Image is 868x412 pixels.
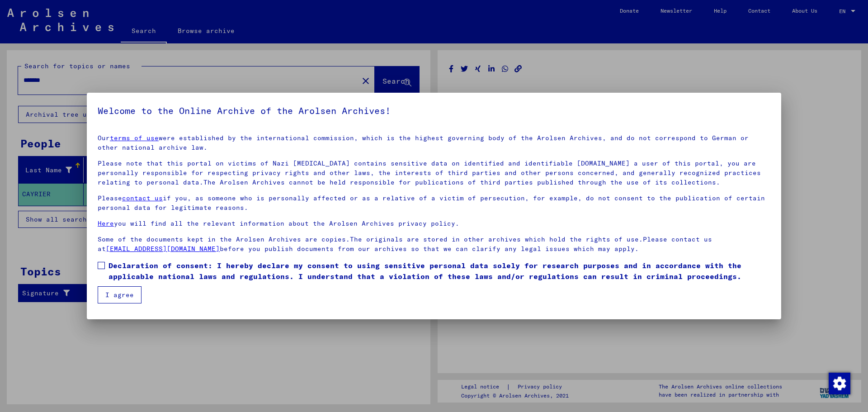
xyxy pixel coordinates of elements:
[122,194,163,202] a: contact us
[106,245,220,253] a: [EMAIL_ADDRESS][DOMAIN_NAME]
[98,194,770,213] p: Please if you, as someone who is personally affected or as a relative of a victim of persecution,...
[98,219,114,227] a: Here
[98,286,142,303] button: I agree
[98,235,770,254] p: Some of the documents kept in the Arolsen Archives are copies.The originals are stored in other a...
[98,159,770,187] p: Please note that this portal on victims of Nazi [MEDICAL_DATA] contains sensitive data on identif...
[98,219,770,228] p: you will find all the relevant information about the Arolsen Archives privacy policy.
[110,134,159,142] a: terms of use
[108,260,770,282] span: Declaration of consent: I hereby declare my consent to using sensitive personal data solely for r...
[98,104,770,118] h5: Welcome to the Online Archive of the Arolsen Archives!
[98,133,770,152] p: Our were established by the international commission, which is the highest governing body of the ...
[829,373,850,394] img: Change consent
